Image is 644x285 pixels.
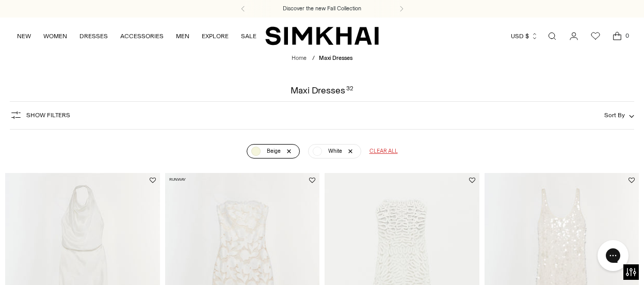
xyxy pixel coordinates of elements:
span: 0 [622,31,632,40]
button: Add to Wishlist [469,177,475,183]
a: EXPLORE [202,25,229,47]
iframe: Gorgias live chat messenger [592,236,634,275]
a: Clear all [369,144,398,159]
button: Show Filters [10,107,70,123]
div: / [312,54,315,63]
nav: breadcrumbs [292,54,352,63]
button: Add to Wishlist [629,177,635,183]
button: USD $ [511,25,538,47]
a: Go to the account page [564,26,584,46]
a: Open cart modal [607,26,627,46]
a: SIMKHAI [265,26,379,46]
h1: Maxi Dresses [291,86,353,95]
div: 32 [346,86,353,95]
a: SALE [241,25,256,47]
span: Maxi Dresses [319,55,352,61]
a: WOMEN [43,25,67,47]
iframe: Sign Up via Text for Offers [8,246,104,277]
a: Discover the new Fall Collection [283,5,361,13]
a: DRESSES [79,25,108,47]
a: Home [292,55,307,61]
span: Clear all [369,147,398,155]
span: Sort By [604,112,625,119]
a: ACCESSORIES [120,25,164,47]
a: Wishlist [585,26,606,46]
a: MEN [176,25,189,47]
button: Add to Wishlist [309,177,315,183]
a: Open search modal [542,26,562,46]
button: Sort By [604,109,634,121]
button: Add to Wishlist [150,177,156,183]
a: White [308,144,361,159]
span: Show Filters [26,112,70,119]
a: Beige [247,144,300,159]
a: NEW [17,25,31,47]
